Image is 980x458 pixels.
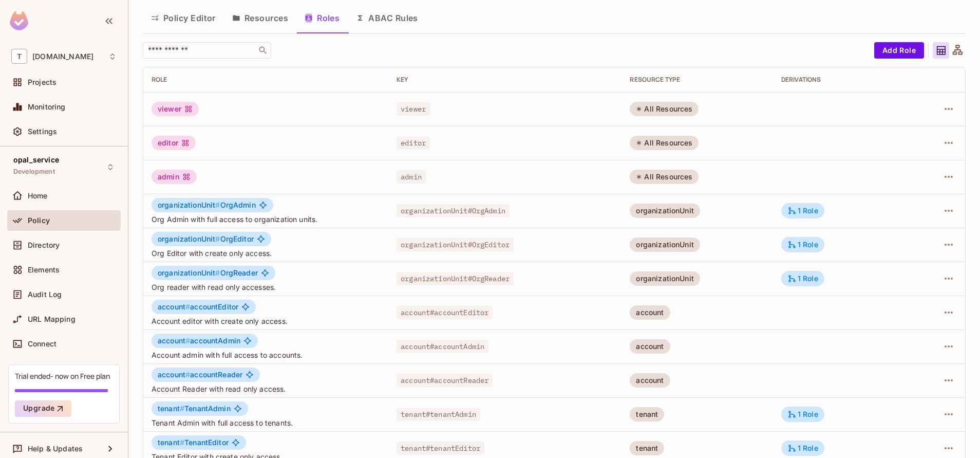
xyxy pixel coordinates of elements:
div: organizationUnit [630,237,700,252]
span: Account editor with create only access. [152,316,380,326]
span: tenant#tenantAdmin [397,408,480,421]
span: Tenant Admin with full access to tenants. [152,418,380,428]
div: viewer [152,102,199,116]
span: account [158,336,190,345]
span: Org Editor with create only access. [152,248,380,258]
button: Roles [296,5,348,31]
span: # [185,370,190,379]
span: # [180,438,184,447]
div: 1 Role [787,410,818,419]
div: tenant [630,441,664,455]
img: SReyMgAAAABJRU5ErkJggg== [10,11,28,30]
button: Upgrade [15,400,71,417]
span: tenant [158,438,184,447]
button: Resources [224,5,296,31]
span: OrgReader [158,269,258,277]
span: accountAdmin [158,337,240,345]
span: URL Mapping [28,315,76,323]
span: organizationUnit [158,200,220,209]
span: editor [397,136,430,150]
span: TenantEditor [158,438,229,447]
div: Trial ended- now on Free plan [15,371,110,381]
span: Help & Updates [28,445,83,453]
span: organizationUnit#OrgAdmin [397,204,510,217]
div: All Resources [630,136,699,150]
div: RESOURCE TYPE [630,76,764,84]
div: account [630,305,670,320]
span: account#accountReader [397,374,493,387]
span: account [158,370,190,379]
span: Org reader with read only accesses. [152,282,380,292]
span: OrgAdmin [158,201,256,209]
span: # [215,234,220,243]
div: Derivations [781,76,899,84]
span: Development [13,168,55,176]
span: Projects [28,78,56,86]
span: Account Reader with read only access. [152,384,380,394]
div: Role [152,76,380,84]
span: Home [28,192,48,200]
button: Add Role [874,42,924,59]
span: account#accountEditor [397,306,493,319]
span: Directory [28,241,60,249]
span: # [215,200,220,209]
span: TenantAdmin [158,405,231,413]
span: accountReader [158,371,242,379]
span: opal_service [13,156,59,164]
span: Account admin with full access to accounts. [152,350,380,360]
span: Org Admin with full access to organization units. [152,214,380,224]
span: tenant [158,404,184,413]
span: Monitoring [28,103,66,111]
span: admin [397,170,426,184]
div: account [630,373,670,388]
div: 1 Role [787,206,818,215]
div: 1 Role [787,274,818,283]
span: Settings [28,127,57,136]
span: Audit Log [28,290,62,299]
span: tenant#tenantEditor [397,442,484,455]
span: OrgEditor [158,235,254,243]
div: 1 Role [787,444,818,453]
span: T [11,49,27,64]
span: # [215,268,220,277]
span: # [185,302,190,311]
div: account [630,339,670,354]
div: organizationUnit [630,204,700,218]
div: tenant [630,407,664,422]
span: account [158,302,190,311]
div: All Resources [630,102,699,116]
span: organizationUnit [158,268,220,277]
span: Policy [28,216,50,225]
span: # [180,404,184,413]
div: 1 Role [787,240,818,249]
button: Policy Editor [143,5,224,31]
span: organizationUnit [158,234,220,243]
div: editor [152,136,196,150]
span: # [185,336,190,345]
span: organizationUnit#OrgEditor [397,238,514,251]
span: viewer [397,102,430,116]
div: All Resources [630,170,699,184]
div: admin [152,170,197,184]
span: accountEditor [158,303,238,311]
div: Key [397,76,613,84]
div: organizationUnit [630,271,700,286]
span: Elements [28,266,60,274]
span: Workspace: t-mobile.com [32,52,93,61]
button: ABAC Rules [348,5,426,31]
span: organizationUnit#OrgReader [397,272,514,285]
span: Connect [28,340,56,348]
span: account#accountAdmin [397,340,488,353]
